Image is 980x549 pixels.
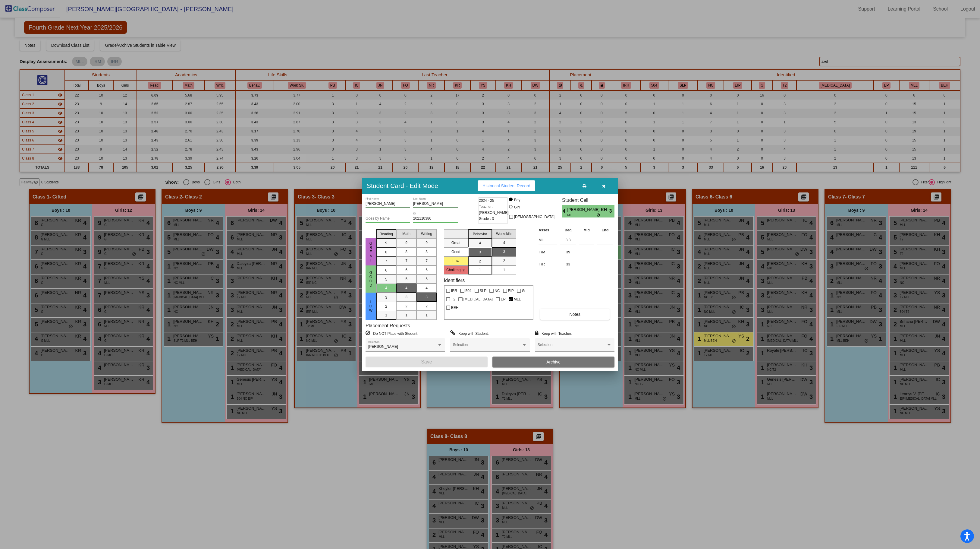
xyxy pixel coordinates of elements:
[503,249,505,255] span: 3
[450,330,489,336] label: = Keep with Student:
[405,285,407,291] span: 4
[402,231,410,236] span: Math
[562,197,614,203] h3: Student Cell
[496,231,512,236] span: Workskills
[479,249,481,255] span: 3
[479,259,481,264] span: 2
[405,303,407,309] span: 2
[451,287,457,294] span: IRR
[539,248,557,257] input: assessment
[421,231,432,236] span: Writing
[405,258,407,264] span: 7
[426,258,428,264] span: 7
[503,267,505,273] span: 1
[426,313,428,318] span: 1
[482,183,530,188] span: Historical Student Record
[385,313,387,318] span: 1
[368,271,374,287] span: Good
[366,323,410,328] label: Placement Requests
[368,300,374,313] span: Low
[539,260,557,269] input: assessment
[492,357,614,367] button: Archive
[368,241,374,262] span: Great
[546,360,561,364] span: Archive
[501,296,506,303] span: EP
[577,227,596,233] th: Mid
[379,231,393,237] span: Reading
[478,180,535,191] button: Historical Student Record
[366,357,488,367] button: Save
[385,277,387,282] span: 5
[503,258,505,264] span: 2
[479,204,509,216] span: Teacher: [PERSON_NAME]
[479,216,494,222] span: Grade : 3
[421,359,432,364] span: Save
[405,240,407,246] span: 9
[463,296,493,303] span: [MEDICAL_DATA]
[405,294,407,300] span: 3
[479,267,481,273] span: 1
[535,330,572,336] label: = Keep with Teacher:
[385,295,387,300] span: 3
[385,285,387,291] span: 4
[562,208,567,215] span: 4
[473,231,487,237] span: Behavior
[426,294,428,300] span: 3
[596,227,614,233] th: End
[413,217,458,221] input: Enter ID
[385,259,387,264] span: 7
[480,287,487,294] span: SLP
[559,227,577,233] th: Beg
[426,267,428,273] span: 6
[609,208,614,215] span: 3
[385,249,387,255] span: 8
[451,296,455,303] span: T2
[426,303,428,309] span: 2
[567,213,596,217] span: MLL
[539,236,557,245] input: assessment
[508,287,514,294] span: EIP
[385,240,387,246] span: 9
[368,344,398,349] span: [PERSON_NAME]
[405,267,407,273] span: 6
[569,312,580,317] span: Notes
[426,285,428,291] span: 4
[537,227,559,233] th: Asses
[514,197,520,203] div: Boy
[405,249,407,255] span: 8
[514,296,521,303] span: MLL
[451,304,459,311] span: BEH
[366,330,418,336] label: = Do NOT Place with Student:
[479,198,494,204] span: 2024 - 25
[405,276,407,282] span: 5
[426,240,428,246] span: 9
[567,207,601,213] span: [PERSON_NAME]
[366,217,410,221] input: goes by name
[444,278,465,283] label: Identifiers
[495,287,500,294] span: NC
[385,268,387,273] span: 6
[426,276,428,282] span: 5
[385,304,387,309] span: 2
[601,207,609,213] span: KH
[514,205,520,210] div: Girl
[367,182,438,189] h3: Student Card - Edit Mode
[514,213,554,221] span: [DEMOGRAPHIC_DATA]
[540,309,610,320] button: Notes
[479,240,481,246] span: 4
[503,240,505,246] span: 4
[426,249,428,255] span: 8
[522,287,525,294] span: G
[465,287,471,294] span: 504
[405,313,407,318] span: 1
